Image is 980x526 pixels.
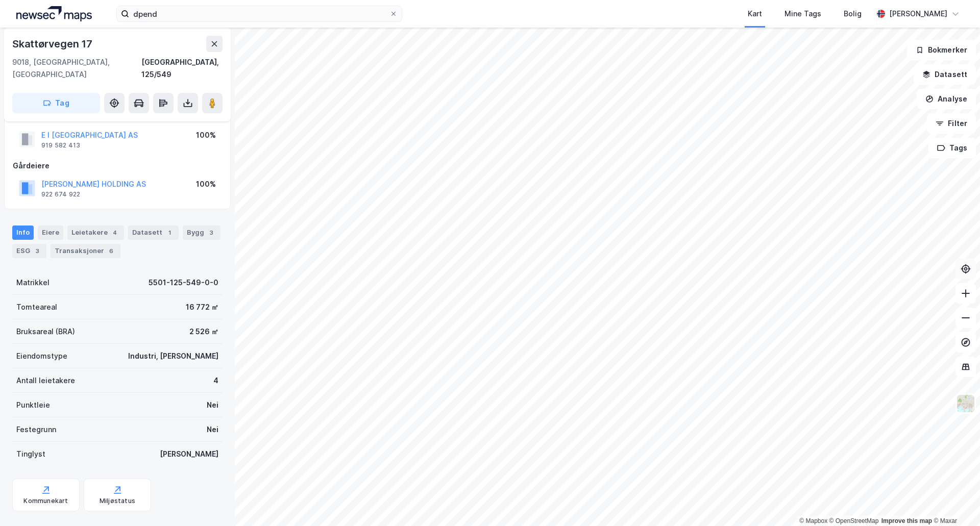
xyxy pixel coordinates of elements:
[881,517,932,524] a: Improve this map
[100,497,135,505] div: Miljøstatus
[13,160,222,172] div: Gårdeiere
[207,399,218,411] div: Nei
[889,8,947,20] div: [PERSON_NAME]
[12,36,94,52] div: Skattørvegen 17
[16,277,50,289] div: Matrikkel
[141,56,223,81] div: [GEOGRAPHIC_DATA], 125/549
[16,448,45,460] div: Tinglyst
[186,301,218,313] div: 16 772 ㎡
[149,277,218,289] div: 5501-125-549-0-0
[32,246,42,256] div: 3
[164,228,175,238] div: 1
[160,448,218,460] div: [PERSON_NAME]
[914,64,976,85] button: Datasett
[183,226,220,240] div: Bygg
[12,244,46,258] div: ESG
[41,190,80,198] div: 922 674 922
[927,113,976,134] button: Filter
[207,423,218,436] div: Nei
[16,6,92,21] img: logo.a4113a55bc3d86da70a041830d287a7e.svg
[213,374,218,387] div: 4
[16,423,56,436] div: Festegrunn
[128,350,218,362] div: Industri, [PERSON_NAME]
[956,394,975,413] img: Z
[16,350,67,362] div: Eiendomstype
[38,226,63,240] div: Eiere
[51,244,120,258] div: Transaksjoner
[23,497,68,505] div: Kommunekart
[16,301,57,313] div: Tomteareal
[917,89,976,109] button: Analyse
[907,40,976,60] button: Bokmerker
[928,138,976,158] button: Tags
[785,8,821,20] div: Mine Tags
[106,246,116,256] div: 6
[189,325,218,338] div: 2 526 ㎡
[12,56,141,81] div: 9018, [GEOGRAPHIC_DATA], [GEOGRAPHIC_DATA]
[16,399,50,411] div: Punktleie
[206,228,216,238] div: 3
[67,226,124,240] div: Leietakere
[16,325,75,338] div: Bruksareal (BRA)
[929,477,980,526] iframe: Chat Widget
[929,477,980,526] div: Kontrollprogram for chat
[12,226,34,240] div: Info
[16,374,75,387] div: Antall leietakere
[748,8,762,20] div: Kart
[129,6,389,21] input: Søk på adresse, matrikkel, gårdeiere, leietakere eller personer
[12,93,100,113] button: Tag
[196,178,216,190] div: 100%
[829,517,879,524] a: OpenStreetMap
[128,226,179,240] div: Datasett
[110,228,120,238] div: 4
[844,8,862,20] div: Bolig
[196,129,216,141] div: 100%
[799,517,827,524] a: Mapbox
[41,141,80,149] div: 919 582 413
